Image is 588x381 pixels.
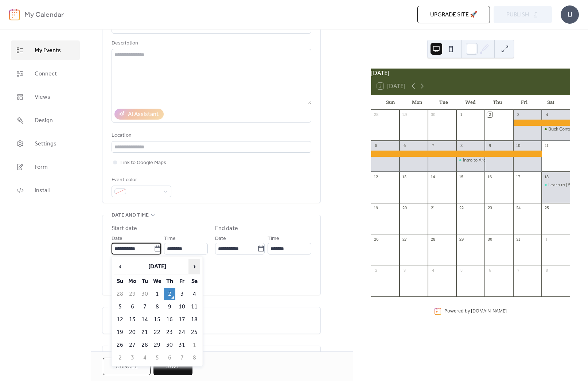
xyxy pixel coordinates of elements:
div: 18 [544,174,549,179]
div: 14 [430,174,436,179]
td: 8 [151,301,163,313]
div: 12 [373,174,379,179]
span: My Events [35,46,61,55]
td: 27 [126,339,138,351]
div: 3 [402,267,407,273]
td: 1 [151,288,163,300]
div: 16 [487,174,492,179]
span: Time [164,234,176,243]
div: 4 [430,267,436,273]
div: 5 [373,143,379,148]
div: 11 [544,143,549,148]
td: 3 [176,288,188,300]
div: Intro to Archery Course – Youth 16 and Under [456,157,485,163]
div: 27 [402,236,407,242]
div: Location [112,131,310,140]
div: 8 [544,267,549,273]
td: 23 [164,326,175,338]
a: Form [11,157,80,177]
td: 4 [139,352,151,364]
th: We [151,275,163,287]
td: 1 [188,339,200,351]
div: Mon [404,95,430,110]
div: [DATE] [371,69,570,77]
td: 24 [176,326,188,338]
th: Sa [188,275,200,287]
td: 28 [114,288,126,300]
span: Cancel [116,362,138,371]
td: 28 [139,339,151,351]
td: 12 [114,314,126,326]
td: 17 [176,314,188,326]
span: Save [166,362,180,371]
div: Wed [457,95,484,110]
td: 2 [114,352,126,364]
th: Su [114,275,126,287]
div: Sat [538,95,564,110]
td: 14 [139,314,151,326]
a: Install [11,180,80,200]
a: Settings [11,134,80,153]
div: 10 [515,143,521,148]
td: 30 [139,288,151,300]
td: 19 [114,326,126,338]
td: 21 [139,326,151,338]
div: 4 [544,112,549,117]
a: Views [11,87,80,107]
button: Cancel [103,358,151,375]
button: Save [153,358,192,375]
td: 6 [126,301,138,313]
div: Thu [484,95,511,110]
div: 24 [515,205,521,211]
div: 22 [459,205,464,211]
div: Muzzleloader Sale [513,120,570,126]
div: Powered by [444,308,507,314]
div: Muzzleloader Sale [371,151,542,157]
span: Install [35,186,50,195]
th: [DATE] [126,259,188,275]
div: 17 [515,174,521,179]
span: Connect [35,70,57,78]
td: 4 [188,288,200,300]
div: Sun [377,95,404,110]
div: 2 [487,112,492,117]
div: Start date [112,224,137,233]
div: 8 [459,143,464,148]
div: 28 [373,112,379,117]
span: Date [112,234,122,243]
div: 3 [515,112,521,117]
span: Date and time [112,211,149,220]
td: 11 [188,301,200,313]
th: Tu [139,275,151,287]
td: 26 [114,339,126,351]
div: 21 [430,205,436,211]
div: 7 [515,267,521,273]
div: 29 [402,112,407,117]
span: Time [268,234,279,243]
td: 5 [151,352,163,364]
td: 7 [139,301,151,313]
div: 20 [402,205,407,211]
div: 30 [487,236,492,242]
td: 8 [188,352,200,364]
div: 5 [459,267,464,273]
img: logo [9,9,20,20]
a: [DOMAIN_NAME] [471,308,507,314]
div: 6 [402,143,407,148]
div: 31 [515,236,521,242]
div: End date [215,224,238,233]
div: Intro to Archery Course – Youth 16 and Under [463,157,555,163]
div: Description [112,39,310,48]
td: 16 [164,314,175,326]
td: 22 [151,326,163,338]
b: My Calendar [24,8,64,22]
div: 30 [430,112,436,117]
span: › [189,259,200,274]
td: 30 [164,339,175,351]
td: 3 [126,352,138,364]
div: Fri [511,95,537,110]
td: 15 [151,314,163,326]
div: 1 [459,112,464,117]
span: Views [35,93,50,102]
div: 23 [487,205,492,211]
